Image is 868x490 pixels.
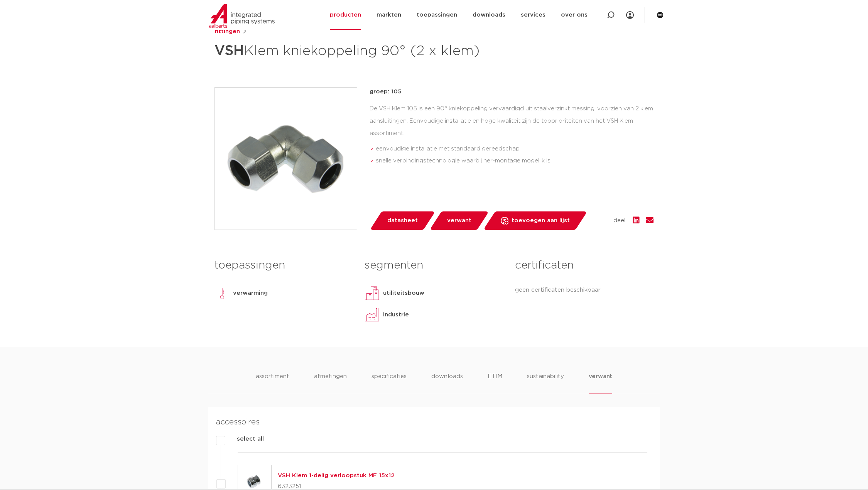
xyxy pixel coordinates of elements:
[613,216,627,225] span: deel:
[216,416,647,428] h4: accessoires
[372,372,407,394] li: specificaties
[515,286,654,295] p: geen certificaten beschikbaar
[214,44,244,58] strong: VSH
[383,289,424,298] p: utiliteitsbouw
[214,39,504,63] h1: Klem kniekoppeling 90° (2 x klem)
[256,372,289,394] li: assortiment
[429,211,489,230] a: verwant
[365,286,380,301] img: utiliteitsbouw
[431,372,463,394] li: downloads
[365,307,380,323] img: industrie
[214,286,230,301] img: verwarming
[376,155,654,167] li: snelle verbindingstechnologie waarbij her-montage mogelijk is
[365,258,503,273] h3: segmenten
[314,372,347,394] li: afmetingen
[383,310,409,319] p: industrie
[233,289,268,298] p: verwarming
[515,258,654,273] h3: certificaten
[447,215,471,227] span: verwant
[527,372,564,394] li: sustainability
[512,215,570,227] span: toevoegen aan lijst
[370,103,654,170] div: De VSH Klem 105 is een 90° kniekoppeling vervaardigd uit staalverzinkt messing, voorzien van 2 kl...
[488,372,502,394] li: ETIM
[370,87,654,96] p: groep: 105
[278,473,395,478] a: VSH Klem 1-delig verloopstuk MF 15x12
[589,372,613,394] li: verwant
[370,211,435,230] a: datasheet
[214,27,240,36] a: fittingen
[387,215,418,227] span: datasheet
[225,434,264,444] label: select all
[215,88,357,230] img: Product Image for VSH Klem kniekoppeling 90° (2 x klem)
[214,258,353,273] h3: toepassingen
[376,143,654,155] li: eenvoudige installatie met standaard gereedschap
